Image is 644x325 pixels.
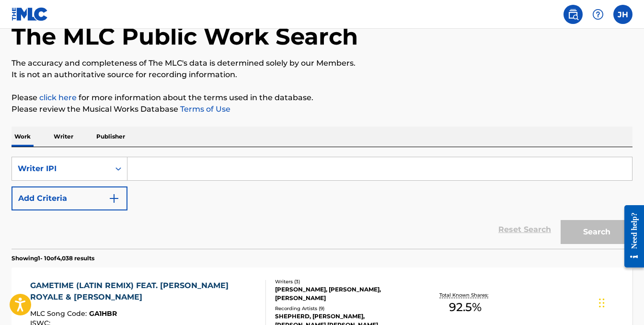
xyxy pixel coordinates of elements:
img: help [592,9,604,20]
img: 9d2ae6d4665cec9f34b9.svg [108,193,120,204]
div: Writer IPI [18,163,104,174]
iframe: Resource Center [617,198,644,275]
img: MLC Logo [11,7,48,21]
form: Search Form [11,157,632,249]
a: Terms of Use [178,104,230,114]
p: Total Known Shares: [439,291,491,299]
p: Writer [51,127,76,147]
a: Public Search [563,5,583,24]
p: Please review the Musical Works Database [11,104,632,115]
button: Add Criteria [11,186,127,210]
span: 92.5 % [449,299,482,316]
a: click here [39,93,77,102]
p: Work [11,127,34,147]
iframe: Chat Widget [596,279,644,325]
div: GAMETIME (LATIN REMIX) FEAT. [PERSON_NAME] ROYALE & [PERSON_NAME] [30,280,258,303]
div: Help [588,5,608,24]
div: Writers ( 3 ) [275,278,414,285]
div: Recording Artists ( 9 ) [275,305,414,312]
p: The accuracy and completeness of The MLC's data is determined solely by our Members. [11,58,632,69]
div: User Menu [613,5,632,24]
p: It is not an authoritative source for recording information. [11,69,632,81]
p: Please for more information about the terms used in the database. [11,92,632,104]
img: search [567,9,579,20]
span: GA1HBR [89,309,117,318]
p: Showing 1 - 10 of 4,038 results [11,254,94,263]
span: MLC Song Code : [30,309,89,318]
div: Drag [599,289,605,317]
h1: The MLC Public Work Search [11,22,358,51]
p: Publisher [93,127,128,147]
div: [PERSON_NAME], [PERSON_NAME], [PERSON_NAME] [275,285,414,302]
